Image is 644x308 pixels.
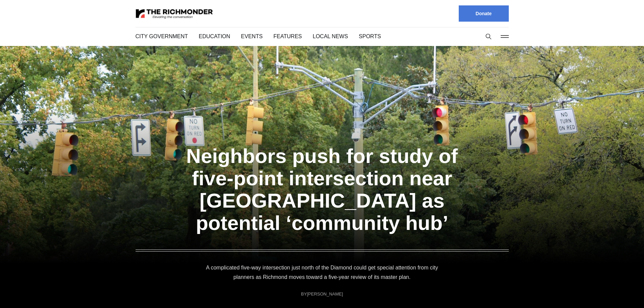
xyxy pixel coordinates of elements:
a: City Government [136,32,186,40]
a: Sports [352,32,372,40]
a: Education [197,32,229,40]
p: A complicated five-way intersection just north of the Diamond could get special attention from ci... [202,263,443,282]
a: [PERSON_NAME] [306,291,343,297]
a: Neighbors push for study of five-point intersection near [GEOGRAPHIC_DATA] as potential ‘communit... [177,142,467,237]
button: Search this site [483,31,494,42]
iframe: portal-trigger [587,275,644,308]
a: Donate [459,5,509,22]
div: By [301,291,343,297]
img: The Richmonder [136,8,213,20]
a: Features [270,32,296,40]
a: Local News [307,32,341,40]
a: Events [239,32,259,40]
